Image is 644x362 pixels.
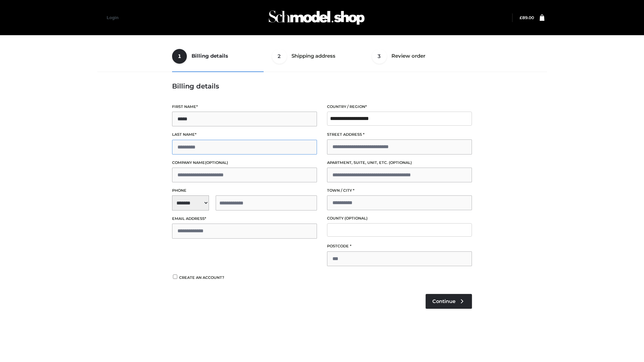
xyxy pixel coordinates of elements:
a: Continue [426,294,472,309]
span: (optional) [205,160,228,165]
span: (optional) [389,160,412,165]
img: Schmodel Admin 964 [266,4,367,31]
label: First name [172,104,317,110]
label: County [327,215,472,222]
span: (optional) [344,216,368,221]
label: Street address [327,131,472,138]
a: Login [107,15,118,20]
label: Company name [172,160,317,166]
label: Apartment, suite, unit, etc. [327,160,472,166]
label: Postcode [327,243,472,249]
bdi: 89.00 [520,15,534,20]
span: Create an account? [179,275,224,280]
label: Town / City [327,187,472,194]
label: Phone [172,187,317,194]
input: Create an account? [172,275,178,279]
span: £ [520,15,522,20]
label: Email address [172,216,317,222]
label: Country / Region [327,104,472,110]
a: £89.00 [520,15,534,20]
h3: Billing details [172,82,472,90]
label: Last name [172,131,317,138]
span: Continue [432,298,455,304]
